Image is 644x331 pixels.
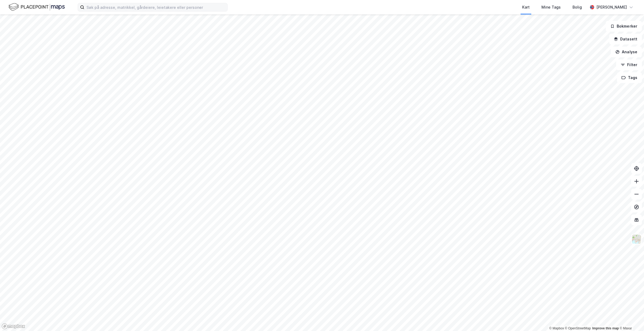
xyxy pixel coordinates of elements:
img: Z [631,234,642,244]
a: OpenStreetMap [565,326,591,330]
a: Mapbox [549,326,564,330]
iframe: Chat Widget [617,305,644,331]
button: Bokmerker [606,21,642,32]
div: Kart [522,4,530,10]
button: Filter [616,59,642,70]
input: Søk på adresse, matrikkel, gårdeiere, leietakere eller personer [84,3,227,11]
div: Bolig [573,4,582,10]
button: Tags [617,72,642,83]
img: logo.f888ab2527a4732fd821a326f86c7f29.svg [9,2,65,12]
a: Mapbox homepage [2,323,25,329]
div: Mine Tags [541,4,561,10]
button: Analyse [611,47,642,57]
a: Improve this map [592,326,619,330]
div: [PERSON_NAME] [596,4,627,10]
button: Datasett [609,34,642,44]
